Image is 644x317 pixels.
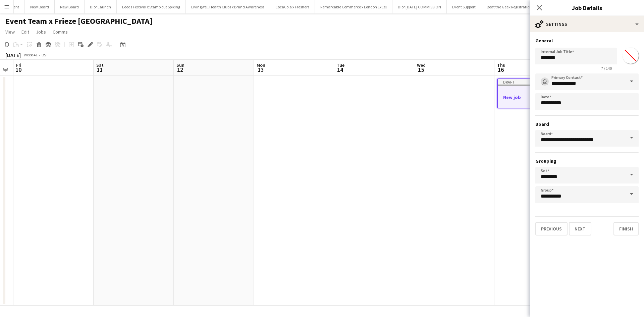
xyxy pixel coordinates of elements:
button: Beat the Geek Registration Host [481,0,546,13]
app-job-card: DraftNew job [497,78,572,108]
span: 11 [95,66,104,73]
a: View [3,28,17,36]
button: Finish [613,222,639,235]
div: Draft [498,79,572,85]
span: Comms [53,29,68,35]
span: 15 [416,66,426,73]
button: Remarkable Commerce x London ExCel [315,0,392,13]
a: Comms [50,28,70,36]
button: LivingWell Health Clubs x Brand Awareness [186,0,270,13]
span: 14 [336,66,344,73]
span: Wed [417,62,426,68]
span: Fri [16,62,21,68]
h3: New job [498,94,572,100]
span: Mon [257,62,265,68]
span: Sun [176,62,184,68]
span: 10 [15,66,21,73]
span: Week 41 [22,52,39,57]
div: Settings [530,16,644,32]
span: Tue [337,62,344,68]
button: CocaCola x Freshers [270,0,315,13]
h3: Job Details [530,3,644,12]
button: Leeds Festival x Stamp out Spiking [117,0,186,13]
span: Thu [497,62,505,68]
button: Event Support [447,0,481,13]
button: Dior Launch [85,0,117,13]
span: Edit [21,29,29,35]
span: Jobs [36,29,46,35]
div: [DATE] [5,52,21,58]
span: 12 [175,66,184,73]
button: Dior [DATE] COMMISSION [392,0,447,13]
span: 13 [256,66,265,73]
button: New Board [25,0,55,13]
a: Jobs [33,28,49,36]
span: 16 [496,66,505,73]
button: New Board [55,0,85,13]
span: Sat [96,62,104,68]
span: 7 / 140 [596,66,617,71]
h1: Event Team x Frieze [GEOGRAPHIC_DATA] [5,16,153,26]
button: Next [569,222,591,235]
h3: Board [535,121,639,127]
h3: General [535,38,639,44]
a: Edit [19,28,32,36]
span: View [5,29,15,35]
button: Previous [535,222,568,235]
h3: Grouping [535,158,639,164]
div: BST [42,52,48,57]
